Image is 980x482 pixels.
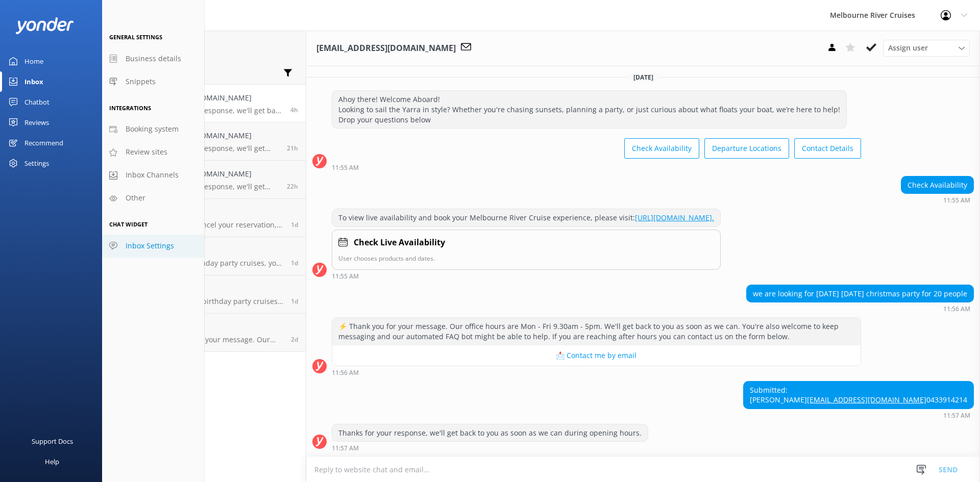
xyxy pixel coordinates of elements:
[635,213,714,222] a: [URL][DOMAIN_NAME].
[102,70,204,93] a: Snippets
[132,207,283,218] h4: Website Visitor
[103,275,306,314] a: Website VisitorBot:We offer private birthday party cruises for all ages on the Yarra River. You c...
[132,283,283,294] h4: Website Visitor
[290,106,298,114] span: Sep 12 2025 11:57am (UTC +10:00) Australia/Sydney
[132,335,283,344] p: Bot: ⚡ Thank you for your message. Our office hours are Mon - Fri 9.30am - 5pm. We'll get back to...
[807,395,926,404] a: [EMAIL_ADDRESS][DOMAIN_NAME]
[126,240,174,251] span: Inbox Settings
[291,335,298,344] span: Sep 10 2025 06:23am (UTC +10:00) Australia/Sydney
[45,451,59,472] div: Help
[338,253,714,263] p: User chooses products and dates.
[332,272,721,280] div: Sep 12 2025 11:55am (UTC +10:00) Australia/Sydney
[103,314,306,352] a: Website VisitorBot:⚡ Thank you for your message. Our office hours are Mon - Fri 9.30am - 5pm. We'...
[102,235,204,258] a: Inbox Settings
[332,273,359,280] strong: 11:55 AM
[332,445,359,451] strong: 11:57 AM
[102,164,204,187] a: Inbox Channels
[332,164,861,171] div: Sep 12 2025 11:55am (UTC +10:00) Australia/Sydney
[332,370,359,376] strong: 11:56 AM
[354,236,445,249] h4: Check Live Availability
[132,144,279,153] p: Bot: Thanks for your response, we'll get back to you as soon as we can during opening hours.
[15,17,74,34] img: yonder-white-logo.png
[24,112,49,133] div: Reviews
[24,71,43,92] div: Inbox
[746,305,974,312] div: Sep 12 2025 11:56am (UTC +10:00) Australia/Sydney
[132,182,279,191] p: Bot: Thanks for your response, we'll get back to you as soon as we can during opening hours.
[24,153,49,173] div: Settings
[291,297,298,306] span: Sep 10 2025 09:16pm (UTC +10:00) Australia/Sydney
[32,431,73,451] div: Support Docs
[291,259,298,267] span: Sep 11 2025 07:23am (UTC +10:00) Australia/Sydney
[943,413,970,419] strong: 11:57 AM
[132,130,279,141] h4: [EMAIL_ADDRESS][DOMAIN_NAME]
[126,146,167,158] span: Review sites
[103,84,306,122] a: [EMAIL_ADDRESS][DOMAIN_NAME]Bot:Thanks for your response, we'll get back to you as soon as we can...
[126,123,179,135] span: Booking system
[103,199,306,237] a: Website VisitorBot:If you need to cancel your reservation, please contact our team at [PHONE_NUMB...
[132,106,283,115] p: Bot: Thanks for your response, we'll get back to you as soon as we can during opening hours.
[132,321,283,333] h4: Website Visitor
[332,91,846,128] div: Ahoy there! Welcome Aboard! Looking to sail the Yarra in style? Whether you're chasing sunsets, p...
[102,47,204,70] a: Business details
[132,220,283,230] p: Bot: If you need to cancel your reservation, please contact our team at [PHONE_NUMBER] or email [...
[901,196,974,204] div: Sep 12 2025 11:55am (UTC +10:00) Australia/Sydney
[287,182,298,191] span: Sep 11 2025 06:24pm (UTC +10:00) Australia/Sydney
[888,42,928,54] span: Assign user
[24,92,50,112] div: Chatbot
[126,169,179,181] span: Inbox Channels
[126,53,181,64] span: Business details
[794,138,861,159] button: Contact Details
[743,412,974,419] div: Sep 12 2025 11:57am (UTC +10:00) Australia/Sydney
[132,245,283,256] h4: Website Visitor
[24,51,43,71] div: Home
[332,165,359,171] strong: 11:55 AM
[103,161,306,199] a: [EMAIL_ADDRESS][DOMAIN_NAME]Bot:Thanks for your response, we'll get back to you as soon as we can...
[132,92,283,104] h4: [EMAIL_ADDRESS][DOMAIN_NAME]
[883,40,970,56] div: Assign User
[332,318,861,345] div: ⚡ Thank you for your message. Our office hours are Mon - Fri 9.30am - 5pm. We'll get back to you ...
[943,306,970,312] strong: 11:56 AM
[901,176,973,194] div: Check Availability
[132,168,279,180] h4: [EMAIL_ADDRESS][DOMAIN_NAME]
[109,104,151,112] span: Integrations
[126,76,156,87] span: Snippets
[744,382,973,409] div: Submitted: [PERSON_NAME] 0433914214
[102,118,204,141] a: Booking system
[943,197,970,204] strong: 11:55 AM
[704,138,789,159] button: Departure Locations
[132,297,283,306] p: Bot: We offer private birthday party cruises for all ages on the Yarra River. You can enjoy sceni...
[287,144,298,153] span: Sep 11 2025 06:39pm (UTC +10:00) Australia/Sydney
[291,220,298,229] span: Sep 11 2025 10:38am (UTC +10:00) Australia/Sydney
[126,192,145,204] span: Other
[102,187,204,210] a: Other
[110,38,298,58] h2: Conversations
[747,285,973,302] div: we are looking for [DATE] [DATE] christmas party for 20 people
[332,369,861,376] div: Sep 12 2025 11:56am (UTC +10:00) Australia/Sydney
[109,220,148,228] span: Chat Widget
[332,424,648,442] div: Thanks for your response, we'll get back to you as soon as we can during opening hours.
[332,444,648,451] div: Sep 12 2025 11:57am (UTC +10:00) Australia/Sydney
[24,133,63,153] div: Recommend
[332,209,720,226] div: To view live availability and book your Melbourne River Cruise experience, please visit:
[132,259,283,268] p: Bot: - For private birthday party cruises, you can celebrate on the Yarra River with scenic views...
[103,122,306,161] a: [EMAIL_ADDRESS][DOMAIN_NAME]Bot:Thanks for your response, we'll get back to you as soon as we can...
[316,42,456,55] h3: [EMAIL_ADDRESS][DOMAIN_NAME]
[627,73,659,82] span: [DATE]
[103,237,306,275] a: Website VisitorBot:- For private birthday party cruises, you can celebrate on the Yarra River wit...
[332,345,861,366] button: 📩 Contact me by email
[102,141,204,164] a: Review sites
[624,138,699,159] button: Check Availability
[109,33,162,41] span: General Settings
